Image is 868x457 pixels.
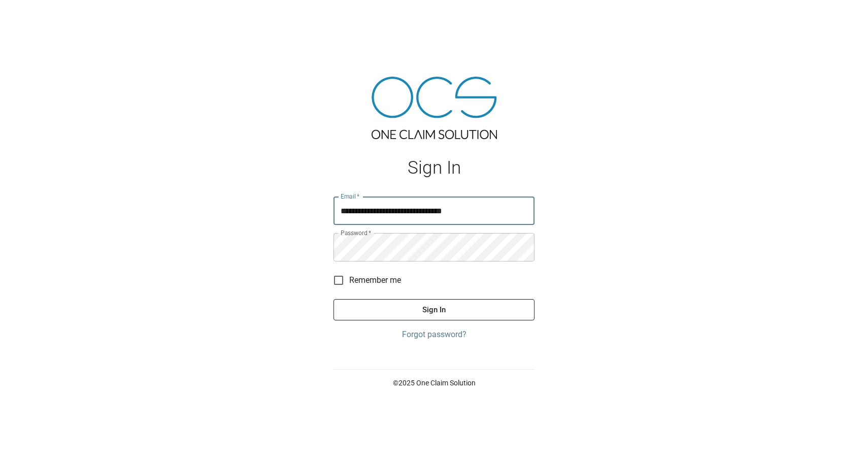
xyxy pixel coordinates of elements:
[341,228,371,237] label: Password
[333,378,535,388] p: © 2025 One Claim Solution
[372,77,497,139] img: ocs-logo-tra.png
[341,192,360,201] label: Email
[349,274,401,286] span: Remember me
[333,329,535,341] a: Forgot password?
[12,6,53,26] img: ocs-logo-white-transparent.png
[333,299,535,320] button: Sign In
[333,157,535,178] h1: Sign In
